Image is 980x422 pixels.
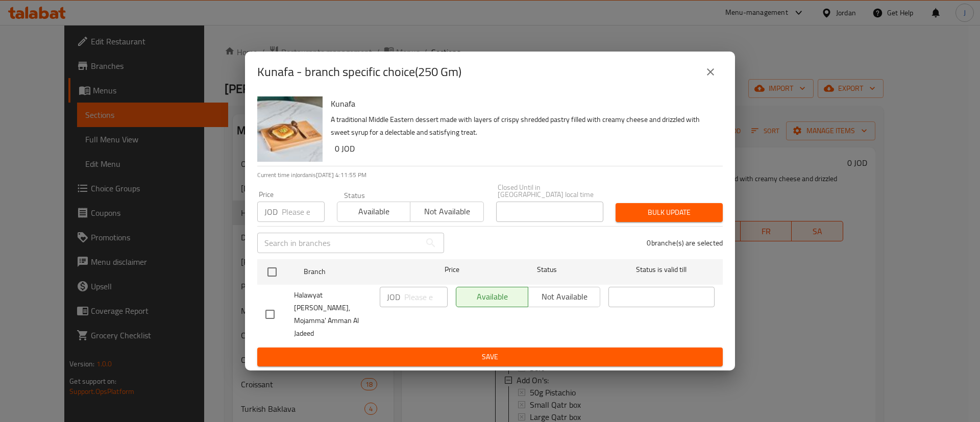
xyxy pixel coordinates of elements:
[335,141,715,156] h6: 0 JOD
[265,351,715,363] span: Save
[414,204,479,219] span: Not available
[341,204,406,219] span: Available
[410,202,483,222] button: Not available
[404,287,448,307] input: Please enter price
[264,206,278,218] p: JOD
[418,263,486,276] span: Price
[257,64,461,80] h2: Kunafa - branch specific choice(250 Gm)
[257,233,421,253] input: Search in branches
[294,289,372,340] span: Halawyat [PERSON_NAME], Mojamma' Amman Al Jadeed
[616,203,723,222] button: Bulk update
[257,347,723,366] button: Save
[647,238,723,248] p: 0 branche(s) are selected
[387,291,400,303] p: JOD
[698,60,723,84] button: close
[282,202,325,222] input: Please enter price
[257,96,323,162] img: Kunafa
[337,202,410,222] button: Available
[304,265,410,278] span: Branch
[608,263,715,276] span: Status is valid till
[257,170,723,180] p: Current time in Jordan is [DATE] 4:11:55 PM
[331,113,715,139] p: A traditional Middle Eastern dessert made with layers of crispy shredded pastry filled with cream...
[331,96,715,111] h6: Kunafa
[494,263,600,276] span: Status
[624,206,715,219] span: Bulk update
